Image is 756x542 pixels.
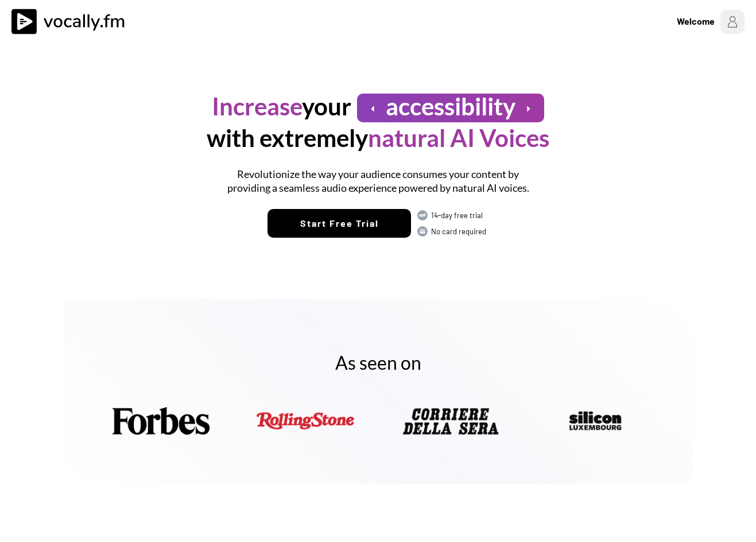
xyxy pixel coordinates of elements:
img: FREE.svg [417,210,428,221]
img: Forbes.png [112,401,210,441]
h1: your [212,91,351,122]
img: rolling.png [257,401,354,441]
button: Start Free Trial [267,209,411,238]
div: 14-day free trial [431,210,489,220]
img: Profile%20Placeholder.png [720,10,745,34]
img: silicon_logo_MINIMUMsize_web.png [546,401,644,441]
img: Corriere-della-Sera-LOGO-FAT-2.webp [402,401,499,441]
h1: with extremely [207,122,549,154]
button: arrow_left [366,102,380,116]
button: arrow_right [521,102,536,116]
div: Welcome [677,14,715,28]
img: CARD.svg [417,226,428,237]
img: vocally%20logo.svg [11,9,132,34]
div: No card required [431,226,489,237]
h2: As seen on [100,351,657,375]
h1: accessibility [386,91,515,122]
h1: Revolutionize the way your audience consumes your content by providing a seamless audio experienc... [220,168,536,195]
font: natural AI Voices [368,123,549,152]
font: Increase [212,92,302,121]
